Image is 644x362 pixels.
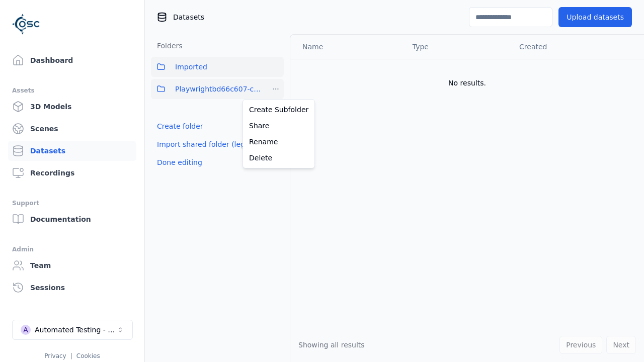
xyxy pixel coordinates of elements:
a: Rename [245,134,312,150]
a: Delete [245,150,312,166]
a: Create Subfolder [245,102,312,118]
a: Share [245,118,312,134]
